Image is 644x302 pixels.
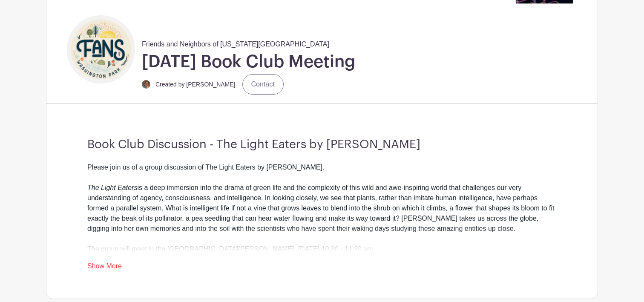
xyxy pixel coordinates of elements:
[142,51,355,72] h1: [DATE] Book Club Meeting
[87,262,122,273] a: Show More
[87,162,557,254] div: Please join us of a group discussion of The Light Eaters by [PERSON_NAME]. is a deep immersion in...
[142,80,150,89] img: lee%20hopkins.JPG
[155,81,236,88] small: Created by [PERSON_NAME]
[87,184,137,191] em: The Light Eaters
[242,74,284,95] a: Contact
[69,17,133,81] img: FANS%20logo%202024.png
[87,138,557,152] h3: Book Club Discussion - The Light Eaters by [PERSON_NAME]
[142,36,329,49] span: Friends and Neighbors of [US_STATE][GEOGRAPHIC_DATA]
